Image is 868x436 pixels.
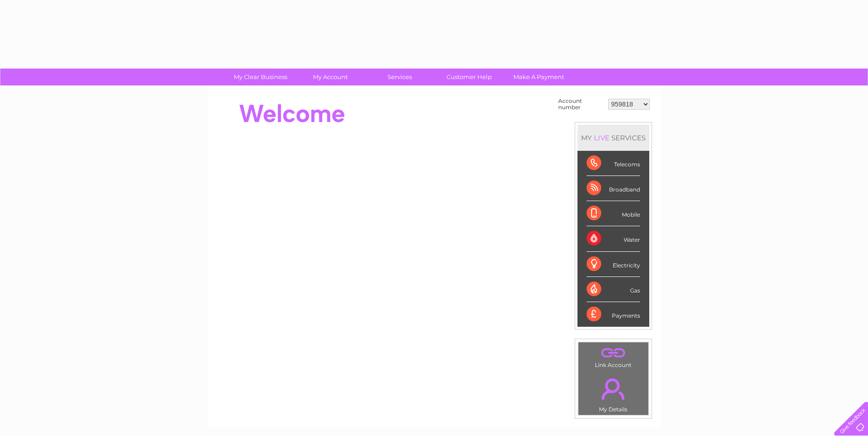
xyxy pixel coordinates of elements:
a: Services [362,69,437,85]
div: LIVE [592,133,611,142]
div: Gas [587,277,640,302]
a: My Account [292,69,368,85]
a: Make A Payment [501,69,577,85]
a: . [581,345,646,361]
div: Payments [587,302,640,327]
div: Broadband [587,176,640,201]
td: Link Account [578,342,649,371]
td: My Details [578,371,649,415]
div: Mobile [587,201,640,226]
div: Water [587,226,640,251]
div: MY SERVICES [577,125,649,151]
div: Telecoms [587,151,640,176]
td: Account number [556,96,606,113]
div: Electricity [587,252,640,277]
a: Customer Help [431,69,507,85]
a: . [581,373,646,405]
a: My Clear Business [223,69,298,85]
